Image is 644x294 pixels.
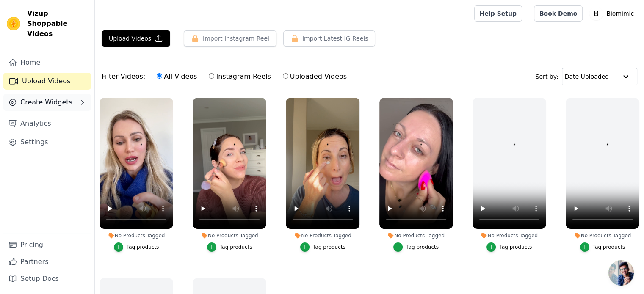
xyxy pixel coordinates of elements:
a: Home [3,54,91,71]
span: Create Widgets [20,97,72,107]
button: Upload Videos [102,30,170,47]
a: Analytics [3,115,91,132]
button: Tag products [207,242,252,252]
button: Import Instagram Reel [184,30,276,47]
button: Tag products [114,242,159,252]
button: Create Widgets [3,94,91,111]
button: Tag products [300,242,345,252]
div: No Products Tagged [100,232,173,239]
div: Tag products [499,244,532,250]
label: Instagram Reels [208,71,271,82]
div: No Products Tagged [193,232,266,239]
div: No Products Tagged [566,232,639,239]
p: Biomimic [603,6,637,21]
div: Sort by: [536,68,638,85]
span: Import Latest IG Reels [302,34,368,43]
div: Tag products [127,244,159,250]
button: Import Latest IG Reels [283,30,376,47]
input: All Videos [157,73,162,79]
span: Vizup Shoppable Videos [27,8,88,39]
label: All Videos [156,71,197,82]
img: Vizup [7,17,20,30]
div: No Products Tagged [286,232,359,239]
a: Setup Docs [3,270,91,287]
div: Filter Videos: [102,67,351,86]
div: Tag products [593,244,625,250]
div: Tag products [406,244,439,250]
div: Tag products [220,244,252,250]
button: Tag products [486,242,532,252]
input: Instagram Reels [209,73,214,79]
a: Partners [3,253,91,270]
a: Upload Videos [3,73,91,90]
button: B Biomimic [589,6,637,21]
button: Tag products [580,242,625,252]
a: Book Demo [534,5,583,22]
a: Settings [3,134,91,151]
div: Open chat [608,260,634,286]
div: Tag products [313,244,345,250]
label: Uploaded Videos [282,71,347,82]
div: No Products Tagged [473,232,546,239]
a: Help Setup [474,5,522,22]
input: Uploaded Videos [283,73,288,79]
div: No Products Tagged [379,232,453,239]
a: Pricing [3,236,91,253]
text: B [594,9,599,18]
button: Tag products [393,242,439,252]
